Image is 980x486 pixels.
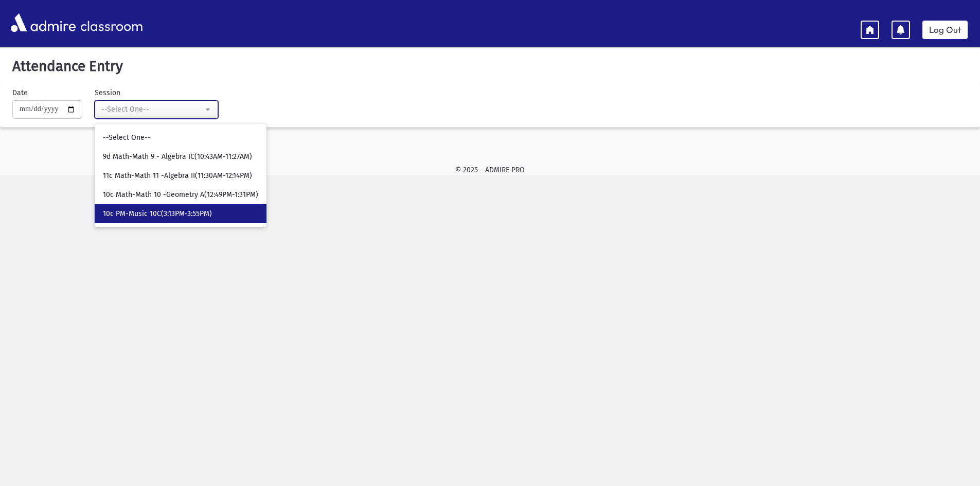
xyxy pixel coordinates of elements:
[8,58,972,75] h5: Attendance Entry
[78,9,143,37] span: classroom
[8,11,78,34] img: AdmirePro
[16,165,964,175] div: © 2025 - ADMIRE PRO
[103,190,258,200] span: 10c Math-Math 10 -Geometry A(12:49PM-1:31PM)
[101,104,203,115] div: --Select One--
[922,21,968,39] a: Log Out
[103,133,151,143] span: --Select One--
[103,209,212,219] span: 10c PM-Music 10C(3:13PM-3:55PM)
[95,87,120,98] label: Session
[103,152,252,162] span: 9d Math-Math 9 - Algebra IC(10:43AM-11:27AM)
[95,100,218,119] button: --Select One--
[103,171,252,181] span: 11c Math-Math 11 -Algebra II(11:30AM-12:14PM)
[12,87,28,98] label: Date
